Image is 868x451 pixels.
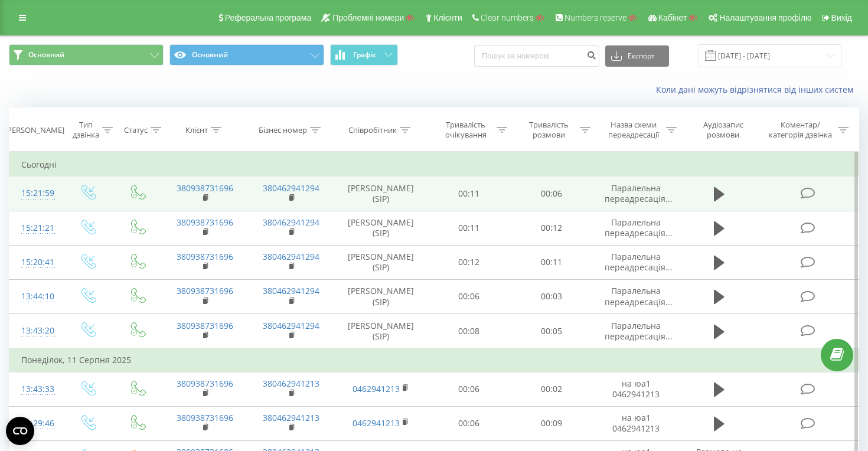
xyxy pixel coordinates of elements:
a: 380462941294 [263,251,319,262]
span: Проблемні номери [332,13,404,22]
span: Клієнти [433,13,462,22]
a: 380938731696 [177,285,233,296]
td: Сьогодні [9,153,859,177]
span: Паралельна переадресація... [605,320,673,342]
td: 00:11 [427,211,510,245]
a: 380462941213 [263,412,319,423]
td: [PERSON_NAME] (SIP) [334,245,427,279]
td: 00:03 [510,279,593,313]
a: 380938731696 [177,378,233,389]
td: [PERSON_NAME] (SIP) [334,177,427,211]
div: Клієнт [185,125,208,135]
span: Паралельна переадресація... [605,285,673,307]
td: [PERSON_NAME] (SIP) [334,279,427,313]
div: [PERSON_NAME] [5,125,64,135]
div: Аудіозапис розмови [690,120,756,140]
td: [PERSON_NAME] (SIP) [334,314,427,349]
div: 15:21:59 [21,182,50,205]
td: 00:08 [427,314,510,349]
td: 00:06 [510,177,593,211]
span: Основний [28,50,64,60]
span: Numbers reserve [564,13,626,22]
td: 00:06 [427,279,510,313]
td: 00:05 [510,314,593,349]
div: Тип дзвінка [73,120,99,140]
div: 15:21:21 [21,217,50,240]
td: 00:09 [510,406,593,440]
a: 380462941294 [263,320,319,331]
a: 0462941213 [353,417,400,429]
td: 00:11 [427,177,510,211]
div: 13:43:20 [21,319,50,342]
td: 00:12 [427,245,510,279]
div: Назва схеми переадресації [604,120,663,140]
a: 380462941294 [263,217,319,228]
a: 380938731696 [177,217,233,228]
span: Вихід [831,13,852,22]
span: Паралельна переадресація... [605,251,673,273]
span: Реферальна програма [225,13,312,22]
div: Коментар/категорія дзвінка [766,120,835,140]
td: 00:12 [510,211,593,245]
td: на юа1 0462941213 [593,406,679,440]
div: 13:29:46 [21,412,50,435]
button: Основний [169,44,324,66]
button: Основний [9,44,164,66]
a: 380462941294 [263,285,319,296]
button: Експорт [605,45,669,67]
input: Пошук за номером [474,45,599,67]
div: 15:20:41 [21,251,50,274]
button: Графік [330,44,398,66]
a: 380462941294 [263,182,319,194]
span: Clear numbers [481,13,534,22]
td: Понеділок, 11 Серпня 2025 [9,348,859,372]
div: Статус [124,125,148,135]
div: Тривалість розмови [521,120,577,140]
a: 380938731696 [177,251,233,262]
a: 380938731696 [177,182,233,194]
a: 0462941213 [353,383,400,394]
td: [PERSON_NAME] (SIP) [334,211,427,245]
span: Графік [353,51,376,59]
td: 00:06 [427,406,510,440]
span: Паралельна переадресація... [605,217,673,238]
a: Коли дані можуть відрізнятися вiд інших систем [656,84,859,95]
a: 380938731696 [177,412,233,423]
a: 380938731696 [177,320,233,331]
div: Бізнес номер [259,125,307,135]
td: 00:06 [427,372,510,406]
div: Співробітник [348,125,397,135]
td: 00:02 [510,372,593,406]
td: на юа1 0462941213 [593,372,679,406]
button: Open CMP widget [6,417,34,445]
a: 380462941213 [263,378,319,389]
span: Паралельна переадресація... [605,182,673,204]
span: Кабінет [658,13,687,22]
div: 13:43:33 [21,378,50,401]
span: Налаштування профілю [719,13,811,22]
div: 13:44:10 [21,285,50,308]
div: Тривалість очікування [438,120,494,140]
td: 00:11 [510,245,593,279]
